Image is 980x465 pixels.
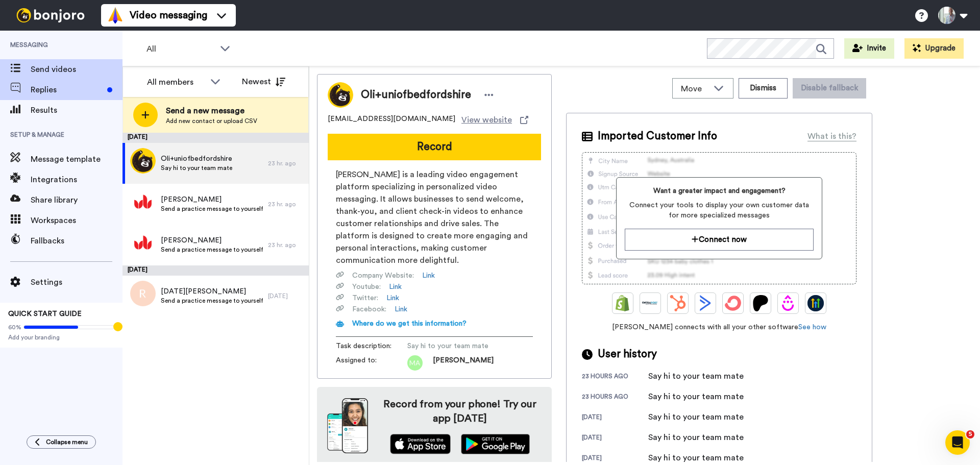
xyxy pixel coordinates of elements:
span: [PERSON_NAME] connects with all your other software [582,322,856,332]
span: Message template [31,153,122,165]
iframe: Intercom live chat [945,430,970,455]
button: Collapse menu [27,435,96,449]
span: Fallbacks [31,235,122,247]
img: 383c6af3-250e-40ba-bccf-1330c28ec5c8.png [130,189,156,214]
img: Hubspot [670,295,686,311]
img: Image of Oli+uniofbedfordshire [328,82,353,108]
div: Say hi to your team mate [648,370,744,382]
div: 23 hr. ago [268,200,304,208]
div: Say hi to your team mate [648,390,744,403]
a: View website [461,114,528,126]
a: Link [386,293,399,303]
img: GoHighLevel [807,295,824,311]
span: View website [461,114,512,126]
img: b53ab07a-f943-4dc7-8bbe-f44184e4c444.png [130,230,156,255]
span: Imported Customer Info [598,129,717,144]
button: Record [328,134,541,160]
span: Say hi to your team mate [161,164,232,172]
span: All [146,43,215,55]
img: ma.png [407,355,423,371]
span: User history [598,347,657,362]
span: [PERSON_NAME] [161,194,263,205]
div: [DATE] [268,292,304,300]
span: Twitter : [352,293,378,303]
div: [DATE] [582,413,648,423]
img: Patreon [752,295,769,311]
div: What is this? [807,130,856,142]
div: All members [147,76,205,88]
span: Connect your tools to display your own customer data for more specialized messages [625,200,813,221]
button: Disable fallback [793,78,866,99]
div: [DATE] [122,265,309,276]
button: Invite [844,38,894,59]
img: ConvertKit [725,295,741,311]
span: Facebook : [352,304,386,314]
div: 23 hr. ago [268,241,304,249]
span: Say hi to your team mate [407,341,504,351]
span: Send a new message [166,105,257,117]
span: [PERSON_NAME] is a leading video engagement platform specializing in personalized video messaging... [336,168,533,266]
span: Video messaging [130,8,207,22]
img: r.png [130,281,156,306]
span: Replies [31,84,103,96]
img: download [327,398,368,453]
span: Integrations [31,174,122,186]
span: Task description : [336,341,407,351]
div: [DATE] [582,454,648,464]
span: Send a practice message to yourself [161,297,263,305]
span: [EMAIL_ADDRESS][DOMAIN_NAME] [328,114,455,126]
span: Results [31,104,122,116]
span: Workspaces [31,214,122,227]
img: playstore [461,434,530,454]
img: ActiveCampaign [697,295,714,311]
span: 5 [966,430,974,438]
span: Want a greater impact and engagement? [625,186,813,196]
span: [PERSON_NAME] [161,235,263,246]
span: Collapse menu [46,438,88,446]
div: [DATE] [122,133,309,143]
span: QUICK START GUIDE [8,310,82,317]
img: bj-logo-header-white.svg [12,8,89,22]
a: See how [798,324,826,331]
span: Send a practice message to yourself [161,246,263,254]
span: Add your branding [8,333,114,341]
div: [DATE] [582,433,648,444]
span: [DATE][PERSON_NAME] [161,286,263,297]
span: [PERSON_NAME] [433,355,494,371]
img: Drip [780,295,796,311]
span: Company Website : [352,271,414,281]
span: Oli+uniofbedfordshire [161,154,232,164]
span: Settings [31,276,122,288]
div: Tooltip anchor [113,322,122,331]
a: Link [422,271,435,281]
span: Oli+uniofbedfordshire [361,87,471,103]
a: Link [389,282,402,292]
span: Assigned to: [336,355,407,371]
img: 54b1a759-011f-45be-bb33-b09e132d62ea.png [130,148,156,174]
h4: Record from your phone! Try our app [DATE] [378,397,542,426]
span: Share library [31,194,122,206]
button: Dismiss [739,78,788,99]
span: Youtube : [352,282,381,292]
span: Where do we get this information? [352,320,467,327]
button: Connect now [625,229,813,251]
span: Move [681,83,708,95]
div: 23 hours ago [582,372,648,382]
img: appstore [390,434,451,454]
div: 23 hours ago [582,393,648,403]
span: Add new contact or upload CSV [166,117,257,125]
img: Shopify [615,295,631,311]
img: Ontraport [642,295,658,311]
span: Send a practice message to yourself [161,205,263,213]
a: Link [395,304,407,314]
span: 60% [8,323,21,331]
img: vm-color.svg [107,7,124,23]
div: 23 hr. ago [268,159,304,167]
div: Say hi to your team mate [648,411,744,423]
button: Upgrade [904,38,964,59]
button: Newest [234,71,293,92]
span: Send videos [31,63,122,76]
div: Say hi to your team mate [648,431,744,444]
